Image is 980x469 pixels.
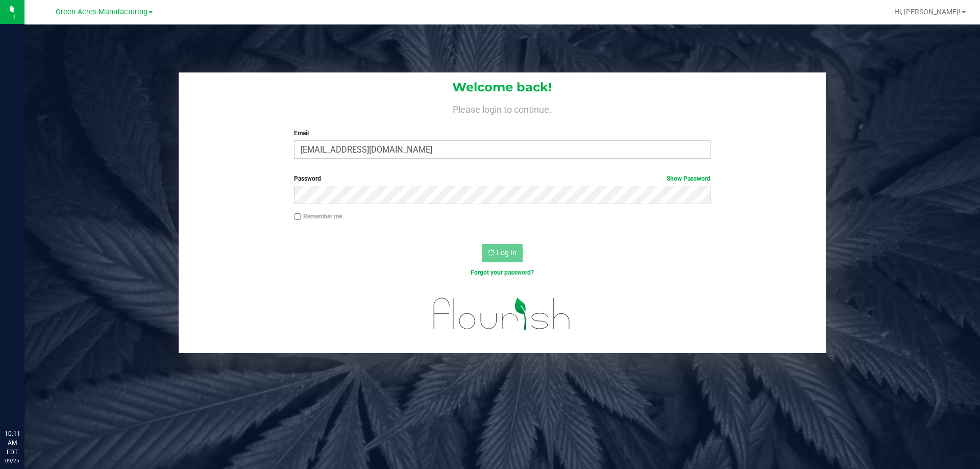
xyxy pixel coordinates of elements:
[294,129,710,138] label: Email
[471,269,534,276] a: Forgot your password?
[294,213,301,220] input: Remember me
[667,175,710,182] a: Show Password
[294,175,321,182] span: Password
[421,288,583,340] img: flourish_logo.svg
[56,8,148,16] span: Green Acres Manufacturing
[482,244,523,262] button: Log In
[294,212,342,221] label: Remember me
[5,457,20,464] p: 09/25
[5,429,20,457] p: 10:11 AM EDT
[894,8,961,16] span: Hi, [PERSON_NAME]!
[179,81,826,94] h1: Welcome back!
[179,102,826,114] h4: Please login to continue.
[497,249,517,257] span: Log In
